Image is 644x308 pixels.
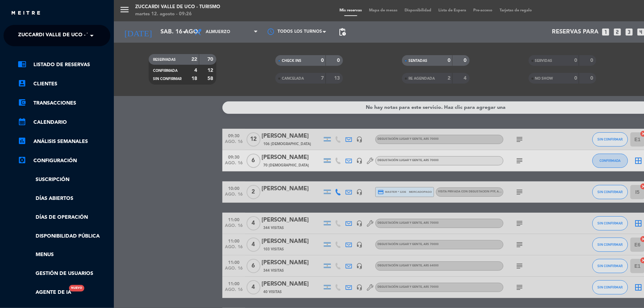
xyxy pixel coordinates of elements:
i: chrome_reader_mode [18,60,26,68]
a: Configuración [18,156,110,165]
i: account_balance_wallet [18,98,26,107]
span: Zuccardi Valle de Uco - Turismo [18,28,110,43]
i: calendar_month [18,117,26,126]
a: Gestión de usuarios [18,270,110,278]
a: Disponibilidad pública [18,232,110,240]
div: Nuevo [69,285,84,292]
a: Días de Operación [18,213,110,222]
a: chrome_reader_modeListado de Reservas [18,60,110,69]
i: settings_applications [18,156,26,164]
a: Suscripción [18,176,110,184]
a: Agente de IANuevo [18,288,71,297]
span: pending_actions [338,28,347,36]
a: account_balance_walletTransacciones [18,99,110,107]
img: MEITRE [11,11,41,16]
i: account_box [18,79,26,87]
i: assessment [18,137,26,145]
a: Menus [18,251,110,259]
a: account_boxClientes [18,80,110,88]
a: Días abiertos [18,195,110,203]
a: assessmentANÁLISIS SEMANALES [18,137,110,146]
a: calendar_monthCalendario [18,118,110,127]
